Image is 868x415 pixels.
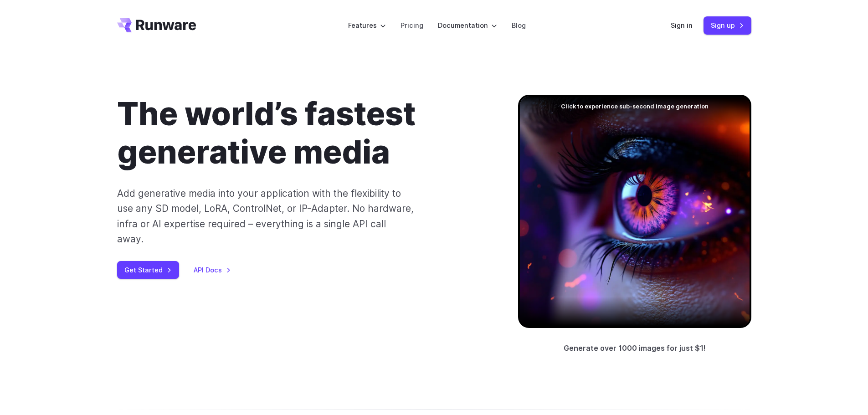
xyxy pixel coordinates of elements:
[512,20,526,31] a: Blog
[564,343,706,354] p: Generate over 1000 images for just $1!
[704,16,751,34] a: Sign up
[117,261,179,279] a: Get Started
[117,18,196,32] a: Go to /
[348,20,386,31] label: Features
[401,20,423,31] a: Pricing
[671,20,693,31] a: Sign in
[117,186,415,246] p: Add generative media into your application with the flexibility to use any SD model, LoRA, Contro...
[117,95,489,171] h1: The world’s fastest generative media
[438,20,497,31] label: Documentation
[194,265,231,275] a: API Docs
